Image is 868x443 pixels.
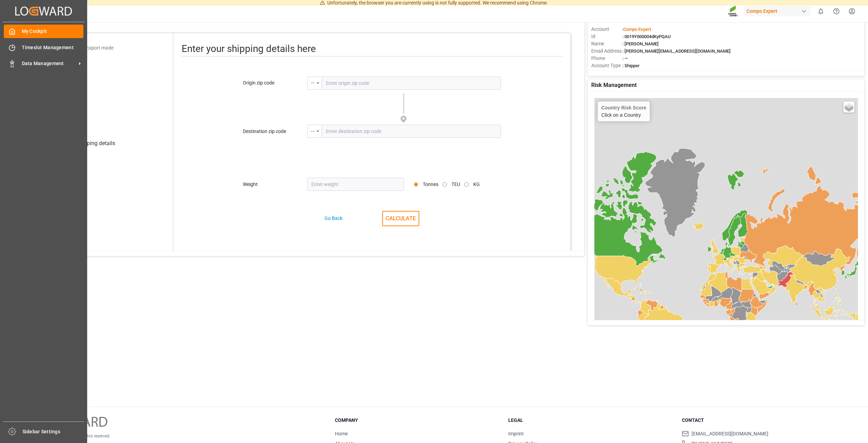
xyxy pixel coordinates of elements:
div: Enter your shipping details here [182,42,562,56]
div: Go Back [325,215,342,222]
div: Destination zip code [243,128,291,135]
p: © 2025 Logward. All rights reserved. [45,433,318,439]
span: Sidebar Settings [22,428,84,435]
span: My Cockpit [22,28,84,35]
button: CALCULATE [382,211,419,226]
a: Imprint [508,431,524,436]
div: -- [311,78,314,86]
span: Risk Management [591,81,637,89]
span: Name [591,40,622,47]
a: My Cockpit [4,25,83,38]
label: TEU [451,181,460,188]
img: Screenshot%202023-09-29%20at%2010.02.21.png_1712312052.png [728,5,739,17]
span: : 0019Y000004dKyPQAU [622,34,671,39]
h3: Company [335,417,500,424]
span: Compo Expert [623,27,651,32]
div: Add shipping details [65,139,115,148]
span: Timeslot Management [22,44,84,51]
a: Home [335,431,348,436]
span: Account Type [591,62,622,69]
a: Layers [843,101,855,113]
input: Enter destination zip code [322,125,501,138]
button: Help Center [829,3,844,19]
div: Click on a Country [601,105,646,118]
span: Id [591,33,622,40]
div: -- [311,126,314,134]
button: open menu [307,77,322,90]
span: : — [622,56,628,61]
button: open menu [307,125,322,138]
span: [EMAIL_ADDRESS][DOMAIN_NAME] [692,430,768,437]
h3: Contact [682,417,847,424]
a: Timeslot Management [4,41,83,54]
label: Tonnes [423,181,438,188]
input: Avg. container weight [442,182,447,187]
input: Avg. container weight [414,182,418,187]
span: : [PERSON_NAME] [622,41,659,46]
h4: Country Risk Score [601,105,646,110]
span: : [622,27,651,32]
div: Compo Expert [744,6,810,16]
div: menu-button [307,125,322,138]
label: KG [473,181,480,188]
span: Account [591,26,622,33]
div: Origin zip code [243,79,291,87]
span: : [PERSON_NAME][EMAIL_ADDRESS][DOMAIN_NAME] [622,48,731,54]
input: Avg. container weight [464,182,469,187]
span: Email Address [591,47,622,55]
div: menu-button [307,77,322,90]
button: show 0 new notifications [813,3,829,19]
input: Enter origin zip code [322,77,501,90]
span: Phone [591,55,622,62]
span: : Shipper [622,63,640,68]
div: Select transport mode [66,44,113,52]
h3: Legal [508,417,673,424]
span: Data Management [22,60,76,67]
div: Weight [243,181,291,188]
button: Compo Expert [744,5,813,18]
input: Enter weight [307,178,404,191]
